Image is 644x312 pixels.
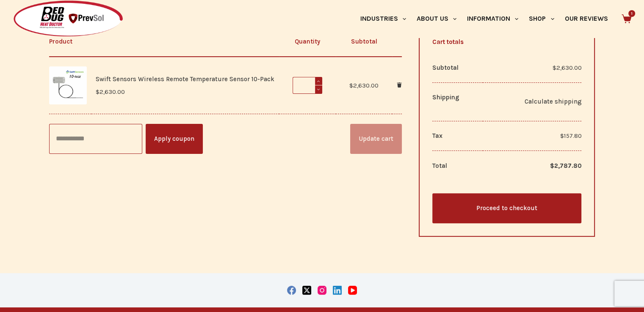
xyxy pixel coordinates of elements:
span: 1 [628,10,635,17]
bdi: 2,630.00 [552,64,581,71]
bdi: 2,630.00 [349,82,379,89]
th: Subtotal [432,53,483,82]
span: $ [96,88,100,96]
button: Open LiveChat chat widget [7,3,32,29]
th: Shipping [432,82,483,121]
button: Update cart [350,124,402,154]
a: YouTube [348,286,357,295]
a: Calculate shipping [487,96,582,107]
span: $ [560,132,564,140]
th: Quantity [279,27,336,57]
h2: Cart totals [432,37,582,47]
th: Product [49,27,279,57]
a: Swift Sensors Wireless Remote Temperature Sensor 10-Pack [96,75,274,83]
span: $ [550,162,554,170]
a: LinkedIn [333,286,342,295]
img: Swift Sensors temperature monitoring system 10-pack [49,66,87,104]
span: 157.80 [560,132,581,140]
th: Tax [432,121,483,151]
span: $ [552,64,556,71]
a: Remove Swift Sensors Wireless Remote Temperature Sensor 10-Pack from cart [397,82,402,89]
bdi: 2,787.80 [550,162,581,170]
input: Product quantity [293,77,322,94]
a: Proceed to checkout [432,193,582,223]
button: Apply coupon [146,124,203,154]
span: $ [349,82,353,89]
bdi: 2,630.00 [96,88,125,96]
th: Subtotal [336,27,392,57]
a: X (Twitter) [302,286,311,295]
a: Instagram [318,286,326,295]
a: Facebook [287,286,296,295]
th: Total [432,151,483,181]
